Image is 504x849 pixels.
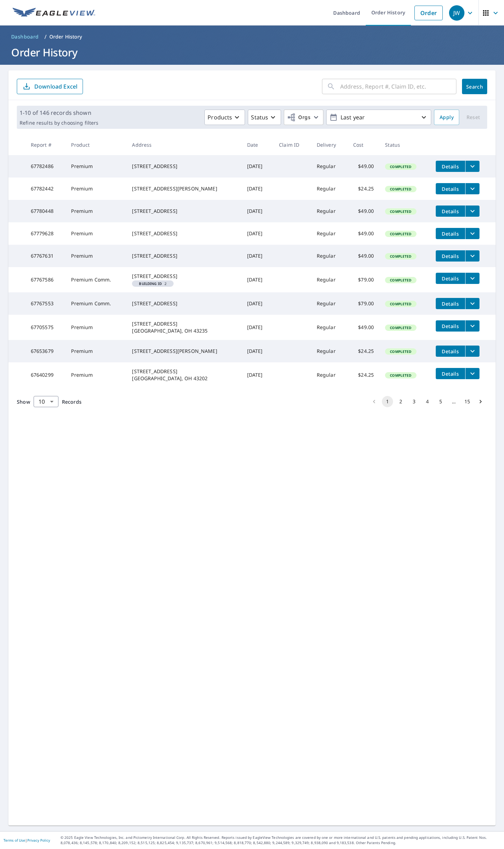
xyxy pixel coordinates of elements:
[20,120,98,126] p: Refine results by choosing filters
[241,340,274,362] td: [DATE]
[62,398,82,405] span: Records
[367,396,487,407] nav: pagination navigation
[449,5,464,21] div: JW
[11,33,39,40] span: Dashboard
[132,185,236,192] div: [STREET_ADDRESS][PERSON_NAME]
[386,231,415,236] span: Completed
[440,323,461,329] span: Details
[414,6,443,20] a: Order
[311,222,348,245] td: Regular
[311,267,348,292] td: Regular
[434,110,459,125] button: Apply
[340,77,456,96] input: Address, Report #, Claim ID, etc.
[386,278,415,283] span: Completed
[65,134,126,155] th: Product
[248,110,281,125] button: Status
[65,340,126,362] td: Premium
[241,200,274,222] td: [DATE]
[436,368,465,379] button: detailsBtn-67640299
[386,187,415,192] span: Completed
[25,222,66,245] td: 67779628
[386,164,415,169] span: Completed
[34,392,58,411] div: 10
[436,298,465,309] button: detailsBtn-67767553
[241,222,274,245] td: [DATE]
[65,292,126,315] td: Premium Comm.
[382,396,393,407] button: page 1
[132,163,236,170] div: [STREET_ADDRESS]
[25,292,66,315] td: 67767553
[348,315,380,340] td: $49.00
[465,228,479,239] button: filesDropdownBtn-67779628
[65,245,126,267] td: Premium
[326,110,431,125] button: Last year
[65,155,126,178] td: Premium
[25,315,66,340] td: 67705575
[422,396,433,407] button: Go to page 4
[436,206,465,217] button: detailsBtn-67780448
[126,134,241,155] th: Address
[65,267,126,292] td: Premium Comm.
[440,186,461,192] span: Details
[139,282,162,285] em: Building ID
[440,275,461,282] span: Details
[440,163,461,170] span: Details
[348,222,380,245] td: $49.00
[440,300,461,307] span: Details
[3,838,25,843] a: Terms of Use
[465,206,479,217] button: filesDropdownBtn-67780448
[132,252,236,259] div: [STREET_ADDRESS]
[241,134,274,155] th: Date
[348,178,380,200] td: $24.25
[386,209,415,214] span: Completed
[338,111,420,124] p: Last year
[284,110,323,125] button: Orgs
[386,325,415,330] span: Completed
[25,178,66,200] td: 67782442
[3,838,50,842] p: |
[436,250,465,262] button: detailsBtn-67767631
[386,373,415,378] span: Completed
[348,292,380,315] td: $79.00
[311,292,348,315] td: Regular
[311,134,348,155] th: Delivery
[436,161,465,172] button: detailsBtn-67782486
[8,45,496,60] h1: Order History
[311,245,348,267] td: Regular
[386,301,415,306] span: Completed
[65,200,126,222] td: Premium
[440,370,461,377] span: Details
[8,31,42,42] a: Dashboard
[61,835,500,845] p: © 2025 Eagle View Technologies, Inc. and Pictometry International Corp. All Rights Reserved. Repo...
[241,155,274,178] td: [DATE]
[386,349,415,354] span: Completed
[436,183,465,194] button: detailsBtn-67782442
[135,282,171,285] span: 2
[462,79,487,94] button: Search
[65,362,126,388] td: Premium
[395,396,406,407] button: Go to page 2
[132,320,236,334] div: [STREET_ADDRESS] [GEOGRAPHIC_DATA], OH 43235
[348,340,380,362] td: $24.25
[17,79,83,94] button: Download Excel
[49,33,82,40] p: Order History
[348,362,380,388] td: $24.25
[379,134,430,155] th: Status
[465,183,479,194] button: filesDropdownBtn-67782442
[241,245,274,267] td: [DATE]
[25,200,66,222] td: 67780448
[436,320,465,332] button: detailsBtn-67705575
[440,208,461,215] span: Details
[25,267,66,292] td: 67767586
[448,398,460,405] div: …
[25,362,66,388] td: 67640299
[348,245,380,267] td: $49.00
[465,250,479,262] button: filesDropdownBtn-67767631
[65,178,126,200] td: Premium
[436,228,465,239] button: detailsBtn-67779628
[34,396,58,407] div: Show 10 records
[465,320,479,332] button: filesDropdownBtn-67705575
[204,110,245,125] button: Products
[465,346,479,357] button: filesDropdownBtn-67653679
[468,83,482,90] span: Search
